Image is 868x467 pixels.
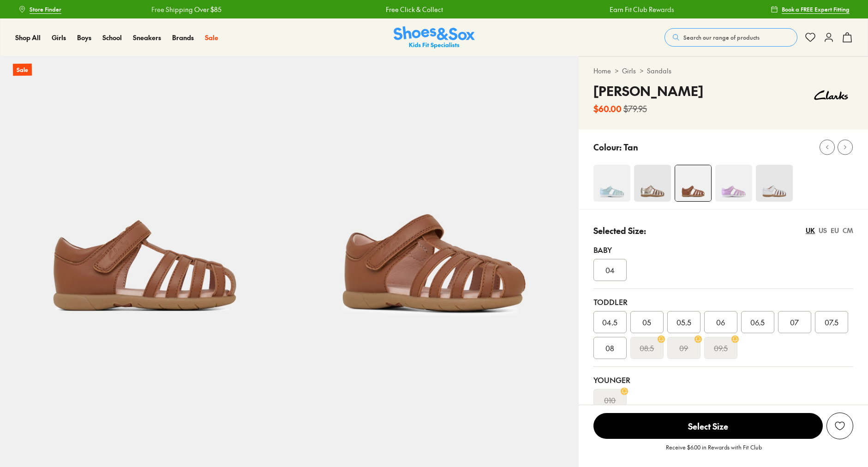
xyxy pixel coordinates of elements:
div: > > [593,66,853,76]
span: Select Size [593,413,823,439]
div: Baby [593,244,853,255]
s: 09.5 [714,342,728,353]
img: 4-504016_1 [675,165,711,201]
p: Tan [623,141,638,153]
a: Store Finder [18,1,61,18]
s: 09 [679,342,688,353]
a: Girls [52,33,66,42]
b: $60.00 [593,102,622,115]
img: 4-504012_1 [634,165,671,202]
a: Sale [205,33,218,42]
div: Younger [593,374,853,385]
span: 05.5 [676,317,691,328]
p: Colour: [593,141,622,153]
img: 5-504017_1 [289,56,579,346]
a: Home [593,66,611,76]
button: Search our range of products [664,28,797,47]
img: SNS_Logo_Responsive.svg [394,26,475,49]
span: 07.5 [825,317,838,328]
s: $79.95 [623,102,647,115]
span: 06 [716,317,725,328]
a: Boys [77,33,91,42]
p: Receive $6.00 in Rewards with Fit Club [666,443,762,460]
img: Shelly Violet [715,165,752,202]
a: Free Shipping Over $85 [145,5,215,14]
div: Toddler [593,296,853,307]
span: 08 [605,342,614,353]
span: 04 [605,264,615,275]
div: UK [806,226,815,235]
a: Sandals [647,66,671,76]
img: Vendor logo [809,81,853,109]
a: Brands [172,33,194,42]
img: 4-504022_1 [756,165,793,202]
a: Shop All [15,33,41,42]
span: 07 [790,317,799,328]
span: 04.5 [602,317,617,328]
a: Shoes & Sox [394,26,475,49]
span: 05 [642,317,651,328]
div: EU [831,226,839,235]
s: 010 [604,395,616,406]
button: Add to Wishlist [826,413,853,439]
a: Earn Fit Club Rewards [603,5,668,14]
p: Selected Size: [593,224,646,237]
s: 08.5 [640,342,654,353]
a: Girls [622,66,636,76]
div: US [819,226,827,235]
span: 06.5 [750,317,765,328]
span: Book a FREE Expert Fitting [782,5,850,13]
a: Free Click & Collect [379,5,436,14]
a: Sneakers [133,33,161,42]
a: School [102,33,122,42]
a: Book a FREE Expert Fitting [771,1,850,18]
p: Sale [13,64,32,76]
span: Store Finder [30,5,61,13]
button: Select Size [593,413,823,439]
div: CM [843,226,853,235]
img: Shelly Blue [593,165,630,202]
span: Search our range of products [683,33,760,42]
h4: [PERSON_NAME] [593,81,703,101]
